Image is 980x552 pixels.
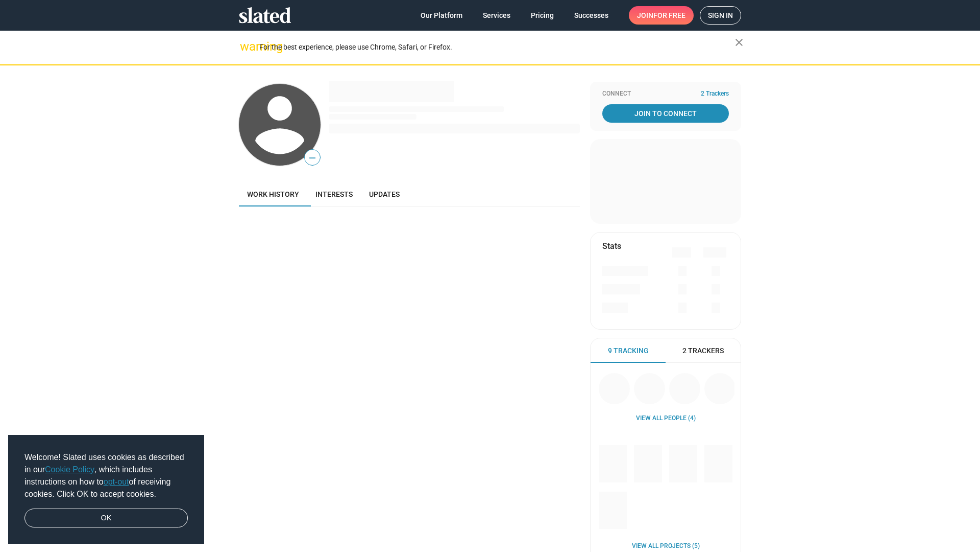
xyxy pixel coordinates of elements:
a: dismiss cookie message [24,509,188,528]
a: Cookie Policy [45,465,94,474]
span: Sign in [708,7,733,24]
span: Updates [369,190,400,198]
a: View all Projects (5) [632,542,700,550]
mat-card-title: Stats [602,241,621,251]
span: Join [637,6,685,25]
span: Our Platform [421,6,462,25]
span: Interests [315,190,353,198]
span: Successes [574,6,608,25]
a: Work history [239,182,307,206]
a: View all People (4) [636,415,696,423]
span: 2 Trackers [682,346,724,356]
span: Services [483,6,510,25]
span: Join To Connect [604,104,727,123]
mat-icon: warning [240,40,252,53]
div: Connect [602,90,729,98]
span: Work history [247,190,299,198]
mat-icon: close [733,36,745,49]
a: Joinfor free [629,6,694,25]
span: 2 Trackers [701,90,729,98]
a: opt-out [104,477,129,486]
span: for free [653,6,685,25]
a: Updates [361,182,408,206]
a: Pricing [523,6,562,25]
span: 9 Tracking [608,346,649,356]
a: Services [475,6,519,25]
a: Our Platform [412,6,471,25]
span: Pricing [531,6,554,25]
a: Join To Connect [602,104,729,123]
span: — [305,151,320,165]
a: Interests [307,182,361,206]
span: Welcome! Slated uses cookies as described in our , which includes instructions on how to of recei... [24,451,188,500]
a: Sign in [700,6,741,25]
div: For the best experience, please use Chrome, Safari, or Firefox. [259,40,735,54]
div: cookieconsent [8,435,204,544]
a: Successes [566,6,617,25]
